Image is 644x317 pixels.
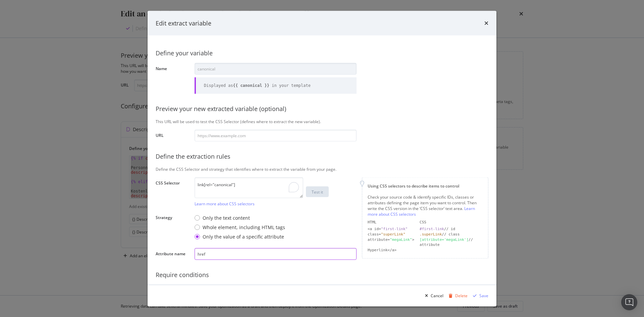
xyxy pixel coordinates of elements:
div: Whole element, including HTML tags [203,224,285,230]
b: {{ canonical }} [233,83,269,88]
div: Whole element, including HTML tags [195,224,285,230]
div: Define your variable [156,49,488,58]
label: Name [156,65,189,92]
div: Only the text content [195,214,285,221]
a: Learn more about CSS selectors [368,206,475,217]
div: Test it [312,189,323,195]
label: Attribute name [156,251,189,258]
label: Strategy [156,214,189,241]
div: class= [368,231,414,237]
div: This URL will be used to test the CSS Selector (defines where to extract the new variable). [156,118,488,124]
div: Only the value of a specific attribute [203,233,284,240]
div: Only the text content [203,214,250,221]
div: <a id= [368,226,414,232]
div: Define the extraction rules [156,152,488,161]
div: Cancel [431,293,443,298]
div: attribute= > [368,237,414,247]
textarea: To enrich screen reader interactions, please activate Accessibility in Grammarly extension settings [195,177,303,198]
label: URL [156,132,189,140]
div: Check your source code & identify specific IDs, classes or attributes defining the page item you ... [368,194,483,217]
button: Save [470,290,488,301]
div: CSS [420,220,483,225]
div: // id [420,226,483,232]
div: Define the CSS Selector and strategy that identifies where to extract the variable from your page. [156,166,488,172]
div: .superLink [420,232,442,236]
div: Edit extract variable [156,19,211,28]
button: Cancel [422,290,443,301]
a: Learn more about CSS selectors [195,201,255,206]
div: Only the value of a specific attribute [195,233,285,240]
div: Require conditions [156,270,488,279]
label: CSS Selector [156,180,189,205]
div: times [484,19,488,28]
div: Preview your new extracted variable (optional) [156,105,488,113]
button: Delete [446,290,468,301]
button: Test it [306,187,329,197]
div: Open Intercom Messenger [621,294,637,310]
div: Hyperlink</a> [368,247,414,253]
div: // attribute [420,237,483,247]
div: Displayed as in your template [204,83,311,88]
input: https://www.example.com [195,129,357,141]
div: modal [148,11,496,306]
div: [attribute='megaLink'] [420,237,469,242]
div: // class [420,231,483,237]
div: Using CSS selectors to describe items to control [368,183,483,189]
div: Delete [455,293,468,298]
div: HTML [368,220,414,225]
div: Save [479,293,488,298]
div: "megaLink" [390,237,412,242]
div: #first-link [420,227,444,231]
div: "first-link" [381,227,408,231]
div: "superLink" [381,232,406,236]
